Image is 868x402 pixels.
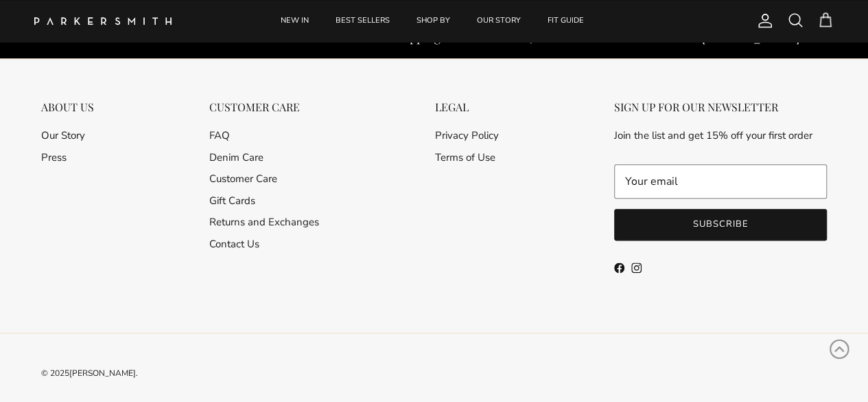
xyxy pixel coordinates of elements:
[41,129,85,142] a: Our Story
[611,30,799,45] div: Give The Gift Of [PERSON_NAME]
[435,100,499,113] div: LEGAL
[435,150,495,164] a: Terms of Use
[209,100,319,113] div: CUSTOMER CARE
[435,129,499,142] a: Privacy Policy
[209,194,255,208] a: Gift Cards
[209,172,277,186] a: Customer Care
[41,150,67,164] a: Press
[829,339,849,359] svg: Scroll to Top
[313,30,555,45] div: Free domestic shipping on orders over $200
[196,100,333,284] div: Secondary
[69,368,136,379] a: [PERSON_NAME]
[209,215,319,229] a: Returns and Exchanges
[34,17,172,25] a: Parker Smith
[614,209,827,241] button: Subscribe
[209,129,230,142] a: FAQ
[614,164,827,199] input: Email
[751,12,773,29] a: Account
[421,100,513,284] div: Secondary
[614,100,827,113] div: SIGN UP FOR OUR NEWSLETTER
[27,100,108,284] div: Secondary
[41,100,94,113] div: ABOUT US
[209,150,263,164] a: Denim Care
[41,368,138,379] span: © 2025 .
[209,237,259,251] a: Contact Us
[614,127,827,144] p: Join the list and get 15% off your first order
